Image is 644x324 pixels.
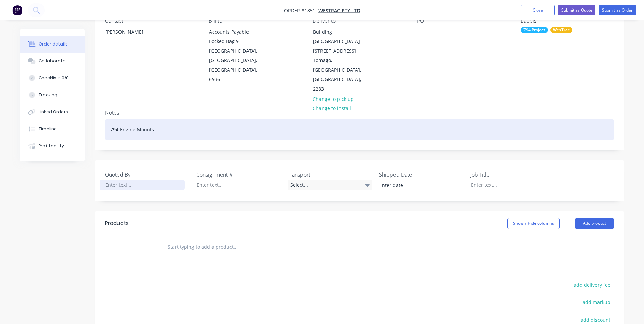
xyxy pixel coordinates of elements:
[20,36,85,53] button: Order details
[20,138,85,155] button: Profitability
[577,315,614,324] button: add discount
[196,170,281,179] label: Consignment #
[105,170,190,179] label: Quoted By
[599,5,636,15] button: Submit as Order
[313,27,369,56] div: Building [GEOGRAPHIC_DATA][STREET_ADDRESS]
[307,27,375,94] div: Building [GEOGRAPHIC_DATA][STREET_ADDRESS]Tomago, [GEOGRAPHIC_DATA], [GEOGRAPHIC_DATA], 2283
[470,170,555,179] label: Job Title
[203,27,271,85] div: Accounts Payable Locked Bag 9[GEOGRAPHIC_DATA], [GEOGRAPHIC_DATA], [GEOGRAPHIC_DATA], 6936
[417,18,510,24] div: PO
[313,18,406,24] div: Deliver to
[39,58,66,64] div: Collaborate
[284,7,318,14] span: Order #1851 -
[39,75,69,81] div: Checklists 0/0
[575,218,614,229] button: Add product
[309,94,357,103] button: Change to pick up
[521,18,614,24] div: Labels
[521,27,548,33] div: 794 Project
[167,240,303,254] input: Start typing to add a product...
[209,27,265,46] div: Accounts Payable Locked Bag 9
[288,180,372,190] div: Select...
[12,5,22,15] img: Factory
[105,119,614,140] div: 794 Engine Mounts
[209,18,302,24] div: Bill to
[105,110,614,116] div: Notes
[39,109,68,115] div: Linked Orders
[105,219,129,228] div: Products
[20,70,85,87] button: Checklists 0/0
[39,126,57,132] div: Timeline
[20,121,85,138] button: Timeline
[579,298,614,307] button: add markup
[379,170,464,179] label: Shipped Date
[105,18,198,24] div: Contact
[105,27,162,37] div: [PERSON_NAME]
[558,5,595,15] button: Submit as Quote
[209,46,265,84] div: [GEOGRAPHIC_DATA], [GEOGRAPHIC_DATA], [GEOGRAPHIC_DATA], 6936
[288,170,372,179] label: Transport
[313,56,369,94] div: Tomago, [GEOGRAPHIC_DATA], [GEOGRAPHIC_DATA], 2283
[20,104,85,121] button: Linked Orders
[39,41,68,47] div: Order details
[20,53,85,70] button: Collaborate
[507,218,560,229] button: Show / Hide columns
[99,27,167,49] div: [PERSON_NAME]
[570,280,614,289] button: add delivery fee
[550,27,572,33] div: WesTrac
[39,92,57,98] div: Tracking
[521,5,555,15] button: Close
[318,7,360,14] a: WesTrac Pty Ltd
[374,180,459,191] input: Enter date
[309,104,354,113] button: Change to install
[20,87,85,104] button: Tracking
[39,143,64,149] div: Profitability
